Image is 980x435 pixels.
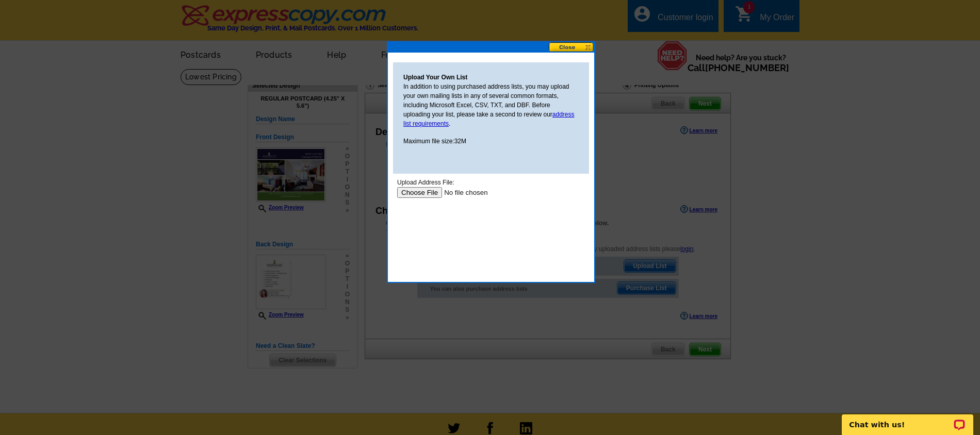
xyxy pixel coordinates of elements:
[403,82,579,128] p: In addition to using purchased address lists, you may upload your own mailing lists in any of sev...
[403,137,579,146] p: Maximum file size:
[454,138,466,145] span: 32M
[835,403,980,435] iframe: LiveChat chat widget
[4,4,192,13] div: Upload Address File:
[403,74,467,81] strong: Upload Your Own List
